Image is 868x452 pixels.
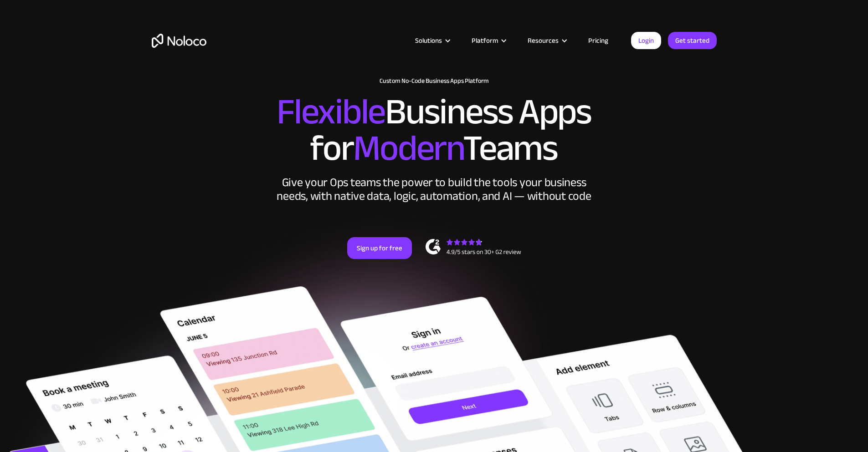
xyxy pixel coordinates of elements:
h2: Business Apps for Teams [152,94,717,167]
span: Modern [353,114,463,182]
div: Solutions [404,35,460,46]
div: Resources [528,35,559,46]
a: home [152,34,206,48]
a: Sign up for free [347,237,412,259]
div: Platform [472,35,498,46]
div: Give your Ops teams the power to build the tools your business needs, with native data, logic, au... [275,176,594,203]
a: Login [631,32,661,49]
div: Solutions [415,35,442,46]
a: Pricing [577,35,620,46]
div: Resources [516,35,577,46]
span: Flexible [277,78,385,146]
div: Platform [460,35,516,46]
a: Get started [668,32,717,49]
